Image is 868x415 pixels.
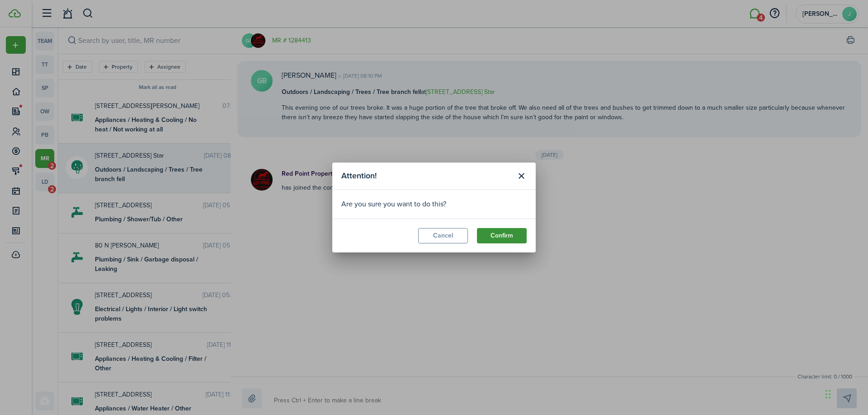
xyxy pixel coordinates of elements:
[341,170,377,182] span: Attention!
[477,228,527,243] button: Confirm
[341,199,527,210] div: Are you sure you want to do this?
[514,168,529,184] button: Close modal
[418,228,468,243] button: Cancel
[826,381,831,408] div: Drag
[823,372,868,415] iframe: Chat Widget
